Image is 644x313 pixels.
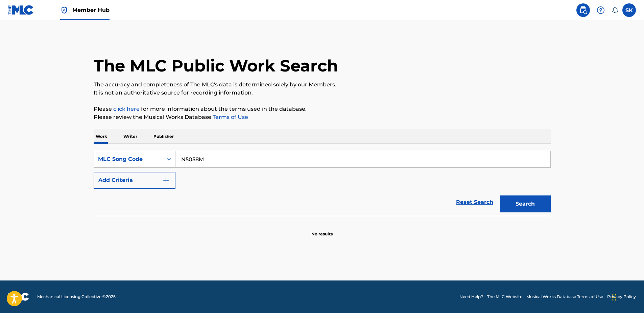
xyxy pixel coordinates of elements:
[211,114,248,120] a: Terms of Use
[612,287,616,308] div: Drag
[151,129,176,144] p: Publisher
[94,113,551,121] p: Please review the Musical Works Database
[94,81,551,89] p: The accuracy and completeness of The MLC's data is determined solely by our Members.
[487,294,522,300] a: The MLC Website
[453,195,497,210] a: Reset Search
[526,294,603,300] a: Musical Works Database Terms of Use
[459,294,483,300] a: Need Help?
[94,172,175,189] button: Add Criteria
[94,129,109,144] p: Work
[597,6,605,14] img: help
[162,176,170,184] img: 9d2ae6d4665cec9f34b9.svg
[37,294,116,300] span: Mechanical Licensing Collective © 2025
[8,293,29,301] img: logo
[8,5,34,15] img: MLC Logo
[610,280,644,313] iframe: Chat Widget
[94,105,551,113] p: Please for more information about the terms used in the database.
[594,3,607,17] div: Help
[625,207,644,261] iframe: Resource Center
[500,195,551,212] button: Search
[576,3,590,17] a: Public Search
[98,155,159,163] div: MLC Song Code
[311,223,333,237] p: No results
[94,56,338,76] h1: The MLC Public Work Search
[94,89,551,97] p: It is not an authoritative source for recording information.
[113,106,140,112] a: click here
[607,294,636,300] a: Privacy Policy
[121,129,139,144] p: Writer
[72,6,110,14] span: Member Hub
[94,151,551,216] form: Search Form
[60,6,68,14] img: Top Rightsholder
[612,7,618,14] div: Notifications
[622,3,636,17] div: User Menu
[579,6,587,14] img: search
